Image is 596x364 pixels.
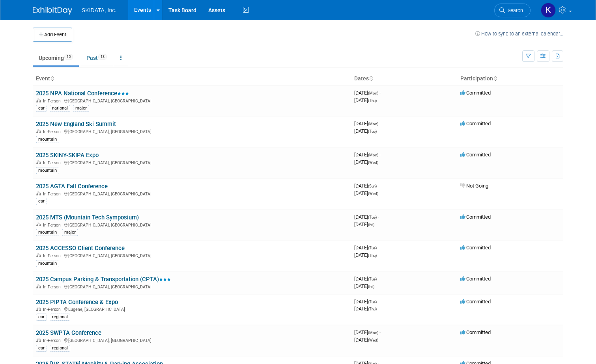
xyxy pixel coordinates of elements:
[378,299,379,305] span: -
[460,90,491,96] span: Committed
[368,246,377,250] span: (Tue)
[62,229,78,236] div: major
[541,3,556,18] img: Kim Masoner
[36,283,348,290] div: [GEOGRAPHIC_DATA], [GEOGRAPHIC_DATA]
[379,152,381,158] span: -
[50,345,70,352] div: regional
[36,306,348,312] div: Eugene, [GEOGRAPHIC_DATA]
[80,50,113,65] a: Past13
[460,214,491,220] span: Committed
[354,337,378,343] span: [DATE]
[82,7,116,13] span: SKIDATA, Inc.
[36,198,47,205] div: car
[368,98,377,103] span: (Thu)
[368,338,378,342] span: (Wed)
[36,253,41,257] img: In-Person Event
[36,191,41,195] img: In-Person Event
[36,183,108,190] a: 2025 AGTA Fall Conference
[36,223,41,227] img: In-Person Event
[33,7,72,15] img: ExhibitDay
[368,215,377,219] span: (Tue)
[368,331,378,335] span: (Mon)
[368,129,377,134] span: (Tue)
[36,345,47,352] div: car
[368,184,377,188] span: (Sun)
[368,91,378,95] span: (Mon)
[36,129,41,133] img: In-Person Event
[354,97,377,103] span: [DATE]
[378,245,379,251] span: -
[36,121,116,128] a: 2025 New England Ski Summit
[369,75,373,82] a: Sort by Start Date
[368,307,377,311] span: (Thu)
[378,276,379,282] span: -
[36,160,41,164] img: In-Person Event
[351,72,457,85] th: Dates
[368,284,374,289] span: (Fri)
[505,7,523,13] span: Search
[73,105,89,112] div: major
[43,253,63,258] span: In-Person
[460,299,491,305] span: Committed
[50,105,70,112] div: national
[379,329,381,335] span: -
[43,191,63,197] span: In-Person
[354,283,374,289] span: [DATE]
[36,329,101,336] a: 2025 SWPTA Conference
[460,245,491,251] span: Committed
[378,183,379,189] span: -
[36,152,99,159] a: 2025 SKINY-SKIPA Expo
[33,72,351,85] th: Event
[36,307,41,311] img: In-Person Event
[43,223,63,228] span: In-Person
[354,152,381,158] span: [DATE]
[354,329,381,335] span: [DATE]
[36,105,47,112] div: car
[98,54,107,60] span: 13
[36,338,41,342] img: In-Person Event
[36,98,41,102] img: In-Person Event
[354,276,379,282] span: [DATE]
[368,122,378,126] span: (Mon)
[36,90,129,97] a: 2025 NPA National Conference
[354,190,378,196] span: [DATE]
[354,183,379,189] span: [DATE]
[36,214,139,221] a: 2025 MTS (Mountain Tech Symposium)
[43,160,63,165] span: In-Person
[460,329,491,335] span: Committed
[36,128,348,134] div: [GEOGRAPHIC_DATA], [GEOGRAPHIC_DATA]
[354,299,379,305] span: [DATE]
[368,277,377,281] span: (Tue)
[33,28,72,42] button: Add Event
[460,152,491,158] span: Committed
[493,75,497,82] a: Sort by Participation Type
[36,221,348,228] div: [GEOGRAPHIC_DATA], [GEOGRAPHIC_DATA]
[36,97,348,104] div: [GEOGRAPHIC_DATA], [GEOGRAPHIC_DATA]
[43,129,63,134] span: In-Person
[36,167,59,174] div: mountain
[50,314,70,321] div: regional
[460,276,491,282] span: Committed
[36,190,348,197] div: [GEOGRAPHIC_DATA], [GEOGRAPHIC_DATA]
[33,50,79,65] a: Upcoming15
[36,229,59,236] div: mountain
[379,90,381,96] span: -
[354,121,381,126] span: [DATE]
[36,245,125,252] a: 2025 ACCESSO Client Conference
[378,214,379,220] span: -
[354,159,378,165] span: [DATE]
[354,306,377,312] span: [DATE]
[36,337,348,343] div: [GEOGRAPHIC_DATA], [GEOGRAPHIC_DATA]
[354,245,379,251] span: [DATE]
[36,260,59,267] div: mountain
[354,252,377,258] span: [DATE]
[354,214,379,220] span: [DATE]
[457,72,563,85] th: Participation
[368,223,374,227] span: (Fri)
[43,338,63,343] span: In-Person
[43,284,63,290] span: In-Person
[354,128,377,134] span: [DATE]
[379,121,381,126] span: -
[43,98,63,104] span: In-Person
[36,314,47,321] div: car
